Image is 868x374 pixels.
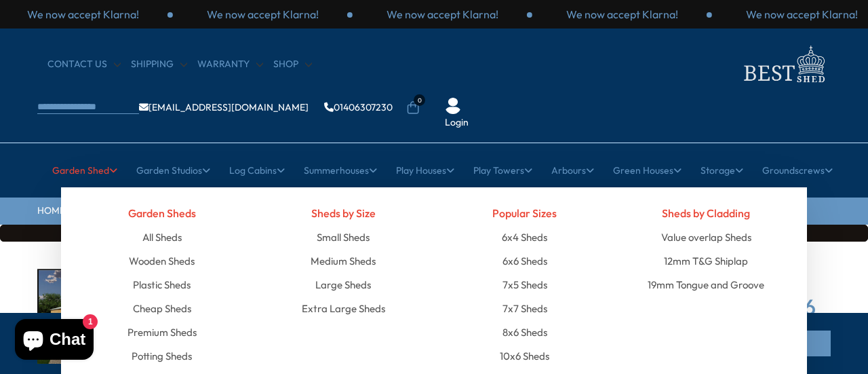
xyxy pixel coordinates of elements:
inbox-online-store-chat: Shopify online store chat [11,319,98,363]
a: 7x7 Sheds [502,297,547,320]
a: 01406307230 [324,102,393,112]
a: 10x6 Sheds [500,344,549,368]
a: Wooden Sheds [129,249,195,273]
p: We now accept Klarna! [566,7,678,22]
div: 2 / 19 [37,269,105,362]
a: Play Towers [473,153,532,187]
a: Small Sheds [317,225,370,249]
a: 8x6 Sheds [502,320,547,344]
a: Green Houses [613,153,682,187]
a: Large Sheds [315,273,371,297]
a: Login [445,116,469,130]
a: CONTACT US [47,58,121,71]
img: User Icon [445,98,461,114]
a: Premium Sheds [127,320,197,344]
a: Log Cabins [229,153,285,187]
a: [EMAIL_ADDRESS][DOMAIN_NAME] [139,102,309,112]
a: 19mm Tongue and Groove [648,273,764,297]
a: Groundscrews [762,153,833,187]
a: Medium Sheds [311,249,376,273]
div: 1 / 3 [353,7,532,22]
a: Shop [273,58,312,71]
a: Extra Large Sheds [302,297,385,320]
a: Cheap Sheds [133,297,191,320]
p: We now accept Klarna! [27,7,139,22]
a: Garden Studios [136,153,210,187]
span: 0 [414,94,425,106]
a: 6x6 Sheds [502,249,547,273]
h4: Popular Sizes [444,201,606,225]
div: 3 / 3 [173,7,353,22]
p: We now accept Klarna! [746,7,858,22]
div: 2 / 3 [532,7,712,22]
a: Summerhouses [304,153,377,187]
img: OverlapValueDdoor_nowin_12x6_garden_LH_200x200.jpg [39,270,104,360]
a: Shipping [131,58,187,71]
a: Value overlap Sheds [661,225,751,249]
p: We now accept Klarna! [387,7,498,22]
a: 0 [406,101,420,115]
a: Arbours [551,153,594,187]
a: Plastic Sheds [133,273,191,297]
a: All Sheds [142,225,182,249]
p: We now accept Klarna! [207,7,319,22]
h4: Garden Sheds [81,201,243,225]
a: Warranty [197,58,263,71]
a: Garden Shed [52,153,117,187]
h4: Sheds by Size [263,201,425,225]
a: 6x4 Sheds [502,225,547,249]
a: Storage [701,153,743,187]
h4: Sheds by Cladding [626,201,787,225]
a: HOME [37,204,65,218]
a: 12mm T&G Shiplap [664,249,748,273]
img: logo [736,42,831,86]
a: Potting Sheds [132,344,192,368]
a: Play Houses [396,153,454,187]
a: 7x5 Sheds [502,273,547,297]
